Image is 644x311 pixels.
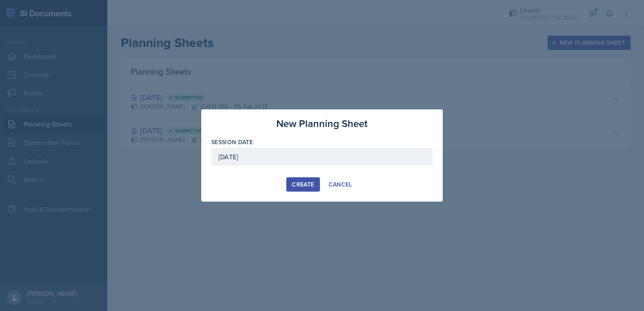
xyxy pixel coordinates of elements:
[286,177,319,192] button: Create
[323,177,358,192] button: Cancel
[211,138,253,146] label: Session Date
[292,181,314,188] div: Create
[329,181,352,188] div: Cancel
[276,116,368,131] h3: New Planning Sheet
